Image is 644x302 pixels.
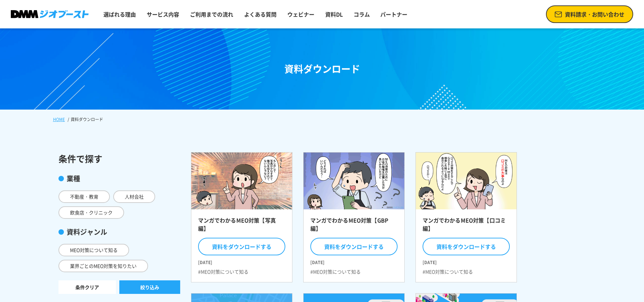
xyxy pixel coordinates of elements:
span: 資料請求・お問い合わせ [565,10,624,18]
time: [DATE] [198,257,285,265]
a: HOME [53,116,65,122]
h2: マンガでわかるMEO対策【GBP編】 [310,216,398,236]
span: 飲食店・クリニック [58,206,124,219]
a: 条件クリア [58,280,116,294]
li: #MEO対策について知る [423,268,473,275]
a: ご利用までの流れ [187,7,236,21]
a: マンガでわかるMEO対策【口コミ編】 資料をダウンロードする [DATE] #MEO対策について知る [415,152,517,282]
div: 条件で探す [58,152,180,165]
h1: 資料ダウンロード [284,62,360,76]
button: 資料をダウンロードする [198,238,285,255]
div: 資料ジャンル [58,227,180,237]
a: 資料DL [323,7,345,21]
a: 選ばれる理由 [101,7,139,21]
span: 業界ごとのMEO対策を知りたい [58,260,148,272]
a: よくある質問 [241,7,279,21]
li: #MEO対策について知る [310,268,361,275]
a: コラム [351,7,373,21]
img: DMMジオブースト [11,10,89,19]
div: 業種 [58,173,180,184]
a: マンガでわかるMEO対策【GBP編】 資料をダウンロードする [DATE] #MEO対策について知る [303,152,405,282]
a: 資料請求・お問い合わせ [546,5,633,23]
span: 不動産・教育 [58,190,110,203]
li: #MEO対策について知る [198,268,248,275]
a: サービス内容 [144,7,182,21]
button: 資料をダウンロードする [423,238,510,255]
li: 資料ダウンロード [66,116,104,122]
h2: マンガでわかるMEO対策【口コミ編】 [423,216,510,236]
button: 資料をダウンロードする [310,238,398,255]
button: 絞り込み [119,280,180,294]
time: [DATE] [423,257,510,265]
time: [DATE] [310,257,398,265]
a: ウェビナー [285,7,317,21]
span: 人材会社 [113,190,155,203]
a: パートナー [378,7,410,21]
span: MEO対策について知る [58,244,129,256]
a: マンガでわかるMEO対策【写真編】 資料をダウンロードする [DATE] #MEO対策について知る [191,152,292,282]
h2: マンガでわかるMEO対策【写真編】 [198,216,285,236]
